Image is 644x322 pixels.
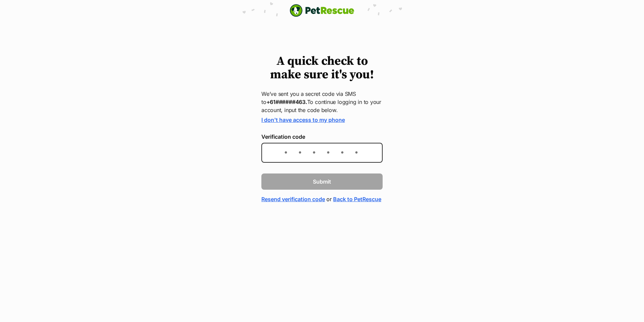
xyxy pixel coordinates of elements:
[333,195,381,203] a: Back to PetRescue
[266,99,307,105] strong: +61######463.
[290,4,354,17] a: PetRescue
[313,178,331,186] span: Submit
[261,195,325,203] a: Resend verification code
[261,90,383,114] p: We’ve sent you a secret code via SMS to To continue logging in to your account, input the code be...
[261,116,345,123] a: I don't have access to my phone
[261,143,383,163] input: Enter the 6-digit verification code sent to your device
[261,134,383,140] label: Verification code
[261,173,383,190] button: Submit
[261,55,383,82] h1: A quick check to make sure it's you!
[326,195,332,203] span: or
[290,4,354,17] img: logo-e224e6f780fb5917bec1dbf3a21bbac754714ae5b6737aabdf751b685950b380.svg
